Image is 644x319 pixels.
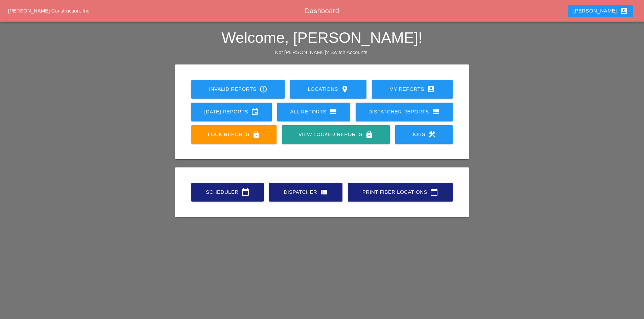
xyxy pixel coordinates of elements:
[329,108,337,116] i: view_list
[191,103,272,121] a: [DATE] Reports
[191,183,264,202] a: Scheduler
[277,103,350,121] a: All Reports
[320,188,328,196] i: view_quilt
[348,183,453,202] a: Print Fiber Locations
[365,130,373,138] i: lock
[282,125,389,144] a: View Locked Reports
[356,103,453,121] a: Dispatcher Reports
[202,188,253,196] div: Scheduler
[252,130,260,138] i: lock
[406,130,442,138] div: Jobs
[280,188,332,196] div: Dispatcher
[191,125,277,144] a: Lock Reports
[331,49,367,55] a: Switch Accounts
[191,80,285,99] a: Invalid Reports
[288,108,339,116] div: All Reports
[290,80,366,99] a: Locations
[259,85,267,93] i: error_outline
[430,188,438,196] i: calendar_today
[275,49,329,55] span: Not [PERSON_NAME]?
[251,108,259,116] i: event
[573,7,628,15] div: [PERSON_NAME]
[305,7,339,15] span: Dashboard
[8,8,91,14] a: [PERSON_NAME] Construction, Inc.
[202,85,274,93] div: Invalid Reports
[383,85,442,93] div: My Reports
[395,125,453,144] a: Jobs
[366,108,442,116] div: Dispatcher Reports
[293,130,379,138] div: View Locked Reports
[341,85,349,93] i: location_on
[202,108,261,116] div: [DATE] Reports
[202,130,266,138] div: Lock Reports
[372,80,453,99] a: My Reports
[241,188,249,196] i: calendar_today
[359,188,442,196] div: Print Fiber Locations
[269,183,342,202] a: Dispatcher
[620,7,628,15] i: account_box
[427,85,435,93] i: account_box
[432,108,440,116] i: view_list
[568,5,633,17] button: [PERSON_NAME]
[301,85,355,93] div: Locations
[428,130,436,138] i: construction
